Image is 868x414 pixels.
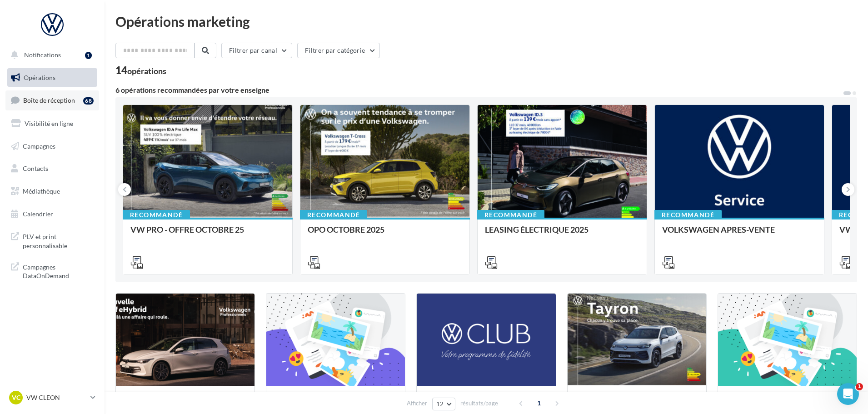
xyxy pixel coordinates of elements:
a: VC VW CLEON [7,389,97,406]
span: Notifications [24,51,61,59]
button: Filtrer par catégorie [297,43,380,58]
div: Recommandé [300,210,367,220]
div: VOLKSWAGEN APRES-VENTE [662,225,817,243]
div: 6 opérations recommandées par votre enseigne [115,86,843,94]
span: Opérations [24,74,55,81]
div: 68 [83,97,94,105]
span: VC [12,393,20,402]
span: Médiathèque [23,187,60,195]
div: VW PRO - OFFRE OCTOBRE 25 [130,225,285,243]
span: Contacts [23,165,48,172]
span: 12 [436,400,444,408]
div: 1 [85,52,92,59]
div: Recommandé [654,210,722,220]
a: Médiathèque [5,182,99,201]
span: 1 [856,383,863,390]
span: Calendrier [23,210,53,218]
button: Notifications 1 [5,45,95,65]
span: Boîte de réception [23,96,75,104]
span: Campagnes DataOnDemand [23,261,94,280]
a: PLV et print personnalisable [5,227,99,254]
a: Visibilité en ligne [5,114,99,133]
span: PLV et print personnalisable [23,230,94,250]
a: Contacts [5,159,99,178]
iframe: Intercom live chat [837,383,859,405]
a: Boîte de réception68 [5,90,99,110]
a: Opérations [5,68,99,87]
div: 14 [115,65,166,75]
span: Campagnes [23,142,55,150]
a: Campagnes DataOnDemand [5,257,99,284]
a: Calendrier [5,205,99,224]
a: Campagnes [5,137,99,156]
div: opérations [127,67,166,75]
span: résultats/page [460,399,498,408]
span: Afficher [407,399,427,408]
div: LEASING ÉLECTRIQUE 2025 [485,225,639,243]
div: Opérations marketing [115,15,857,28]
button: Filtrer par canal [221,43,292,58]
p: VW CLEON [26,393,87,402]
button: 12 [432,398,455,410]
div: Recommandé [123,210,190,220]
span: 1 [532,396,546,410]
div: OPO OCTOBRE 2025 [308,225,462,243]
span: Visibilité en ligne [25,120,73,127]
div: Recommandé [477,210,544,220]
